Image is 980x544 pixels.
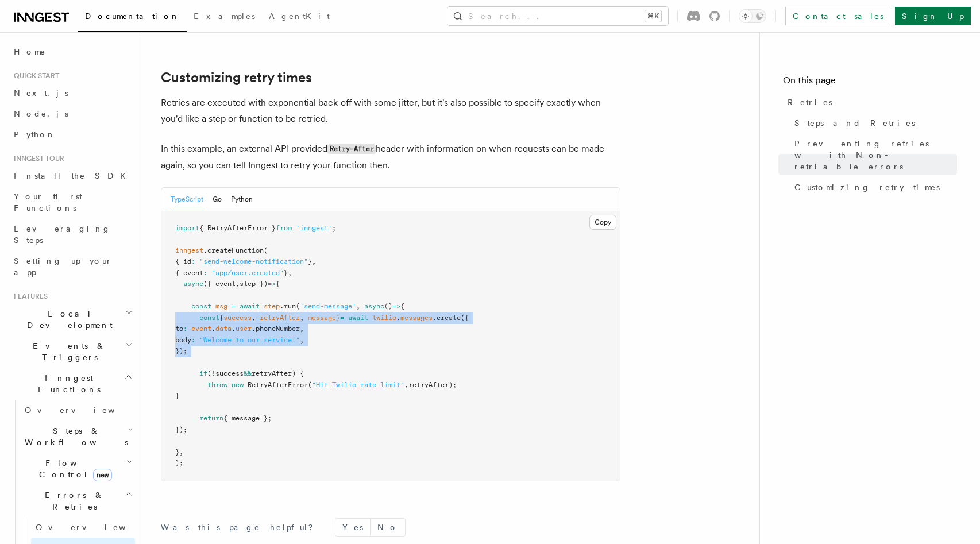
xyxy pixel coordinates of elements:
[9,186,135,218] a: Your first Functions
[785,7,890,25] a: Contact sales
[300,336,304,344] span: ,
[31,517,135,538] a: Overview
[392,302,400,310] span: =>
[36,523,154,532] span: Overview
[739,9,766,23] button: Toggle dark mode
[231,188,253,211] button: Python
[14,171,133,180] span: Install the SDK
[372,314,396,322] span: twilio
[236,280,240,288] span: ,
[191,325,211,333] span: event
[284,269,288,277] span: }
[191,257,195,265] span: :
[895,7,971,25] a: Sign Up
[396,314,400,322] span: .
[788,97,832,108] span: Retries
[335,519,370,536] button: Yes
[20,425,128,448] span: Steps & Workflows
[794,117,915,129] span: Steps and Retries
[9,372,124,395] span: Inngest Functions
[175,347,187,355] span: });
[175,392,179,400] span: }
[187,3,262,31] a: Examples
[179,448,183,456] span: ,
[280,302,296,310] span: .run
[211,369,215,377] span: !
[175,325,183,333] span: to
[85,11,180,21] span: Documentation
[288,269,292,277] span: ,
[356,302,360,310] span: ,
[783,92,957,113] a: Retries
[9,308,125,331] span: Local Development
[14,192,82,213] span: Your first Functions
[400,302,404,310] span: {
[20,489,125,512] span: Errors & Retries
[78,3,187,32] a: Documentation
[9,340,125,363] span: Events & Triggers
[268,280,276,288] span: =>
[308,381,312,389] span: (
[171,188,203,211] button: TypeScript
[244,369,252,377] span: &&
[433,314,461,322] span: .create
[589,215,616,230] button: Copy
[9,303,135,335] button: Local Development
[264,246,268,254] span: (
[9,218,135,250] a: Leveraging Steps
[211,269,284,277] span: "app/user.created"
[215,369,244,377] span: success
[194,11,255,21] span: Examples
[20,420,135,453] button: Steps & Workflows
[211,325,215,333] span: .
[269,11,330,21] span: AgentKit
[175,448,179,456] span: }
[9,250,135,283] a: Setting up your app
[783,74,957,92] h4: On this page
[14,109,68,118] span: Node.js
[175,224,199,232] span: import
[240,302,260,310] span: await
[296,224,332,232] span: 'inngest'
[794,182,940,193] span: Customizing retry times
[9,71,59,80] span: Quick start
[199,224,276,232] span: { RetryAfterError }
[794,138,957,172] span: Preventing retries with Non-retriable errors
[252,314,256,322] span: ,
[404,381,408,389] span: ,
[408,381,457,389] span: retryAfter);
[236,325,252,333] span: user
[9,335,135,368] button: Events & Triggers
[400,314,433,322] span: messages
[252,325,300,333] span: .phoneNumber
[20,453,135,485] button: Flow Controlnew
[199,336,300,344] span: "Welcome to our service!"
[308,314,336,322] span: message
[371,519,405,536] button: No
[9,165,135,186] a: Install the SDK
[14,256,113,277] span: Setting up your app
[25,406,143,415] span: Overview
[312,257,316,265] span: ,
[447,7,668,25] button: Search...⌘K
[327,144,376,154] code: Retry-After
[248,381,308,389] span: RetryAfterError
[14,46,46,57] span: Home
[9,103,135,124] a: Node.js
[203,269,207,277] span: :
[199,414,223,422] span: return
[215,325,232,333] span: data
[252,369,304,377] span: retryAfter) {
[300,325,304,333] span: ,
[161,95,620,127] p: Retries are executed with exponential back-off with some jitter, but it's also possible to specif...
[199,314,219,322] span: const
[175,269,203,277] span: { event
[9,154,64,163] span: Inngest tour
[300,302,356,310] span: 'send-message'
[9,83,135,103] a: Next.js
[9,368,135,400] button: Inngest Functions
[336,314,340,322] span: }
[223,314,252,322] span: success
[348,314,368,322] span: await
[240,280,268,288] span: step })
